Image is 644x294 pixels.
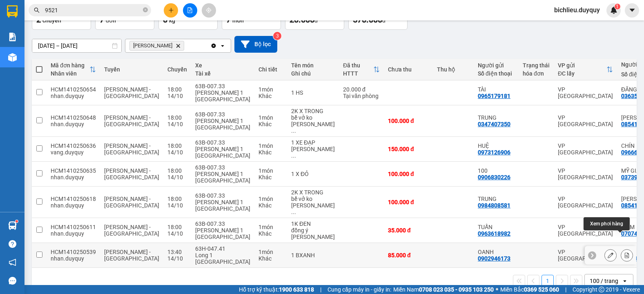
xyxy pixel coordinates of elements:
span: Hỗ trợ kỹ thuật: [239,285,314,294]
div: 63B-007.33 [195,192,250,199]
div: TUẤN [478,224,515,230]
div: Xe [195,62,250,69]
div: 63B-007.33 [195,220,250,227]
th: Toggle SortBy [47,59,100,80]
div: 1 món [258,196,283,202]
div: [PERSON_NAME] 1 [GEOGRAPHIC_DATA] [195,89,250,102]
div: Tuyến [104,66,159,73]
span: Cung cấp máy in - giấy in: [328,285,391,294]
th: Toggle SortBy [554,59,617,80]
div: [PERSON_NAME] 1 [GEOGRAPHIC_DATA] [195,227,250,240]
div: 0984808581 [478,202,510,209]
div: 14/10 [167,255,187,262]
svg: Delete [176,43,180,48]
span: [PERSON_NAME] - [GEOGRAPHIC_DATA] [104,86,159,99]
span: plus [168,7,174,13]
div: VP [GEOGRAPHIC_DATA] [558,249,613,262]
sup: 3 [273,32,281,40]
span: đ [382,17,386,24]
div: 0902946173 [478,255,510,262]
div: VP [GEOGRAPHIC_DATA] [558,167,613,180]
div: 13:40 [167,249,187,255]
div: [PERSON_NAME] 1 [GEOGRAPHIC_DATA] [195,118,250,131]
strong: 0369 525 060 [524,286,559,293]
div: đồng ý mai nhận [291,227,335,240]
div: ĐC lấy [558,70,606,77]
button: plus [164,3,178,18]
svg: Clear all [210,42,217,49]
div: nhan.duyquy [51,93,96,99]
span: Vĩnh Kim, close by backspace [129,41,184,51]
div: 18:00 [167,86,187,93]
div: Long 1 [GEOGRAPHIC_DATA] [195,252,250,265]
div: TRUNG [478,196,515,202]
div: Người gửi [478,62,515,69]
div: 14/10 [167,230,187,237]
span: [PERSON_NAME] - [GEOGRAPHIC_DATA] [104,196,159,209]
span: chuyến [42,17,61,24]
sup: 1 [615,4,620,9]
div: 0963618982 [478,230,510,237]
div: TRUNG [478,114,515,121]
svg: open [622,278,628,284]
input: Tìm tên, số ĐT hoặc mã đơn [45,6,141,15]
div: 18:00 [167,196,187,202]
span: bichlieu.duyquy [548,5,606,15]
img: icon-new-feature [610,7,617,14]
span: ... [291,127,296,134]
span: kg [169,17,175,24]
img: solution-icon [8,33,17,41]
div: 2K X TRONG [291,189,335,196]
span: | [565,285,566,294]
div: HUỆ [478,143,515,149]
span: ... [291,209,296,215]
div: Số điện thoại [478,70,515,77]
div: 18:00 [167,143,187,149]
div: 63B-007.33 [195,83,250,89]
div: 1 món [258,114,283,121]
svg: open [219,42,226,49]
div: 14/10 [167,174,187,180]
div: 0965179181 [478,93,510,99]
div: 1 món [258,167,283,174]
span: 0 [163,15,167,24]
span: 570.000 [353,15,382,24]
span: [PERSON_NAME] - [GEOGRAPHIC_DATA] [104,167,159,180]
span: 2 [36,15,41,24]
div: 1 món [258,86,283,93]
span: 7 [100,15,104,24]
div: 1 X ĐỎ [291,171,335,177]
img: logo-vxr [7,5,18,18]
span: question-circle [9,240,16,248]
div: Khác [258,93,283,99]
div: 100.000 đ [388,118,429,124]
div: Tại văn phòng [343,93,380,99]
div: Thu hộ [437,66,470,73]
span: notification [9,258,16,266]
th: Toggle SortBy [339,59,384,80]
div: Xem phơi hàng [584,217,630,230]
span: 20.000 [290,15,314,24]
div: HCM1410250635 [51,167,96,174]
div: HCM1410250648 [51,114,96,121]
span: đơn [106,17,116,24]
span: 7 [226,15,231,24]
div: 0906830226 [478,174,510,180]
div: 150.000 đ [388,146,429,152]
span: message [9,277,16,285]
div: Khác [258,230,283,237]
div: 0347407350 [478,121,510,127]
div: nhan.duyquy [51,202,96,209]
div: 35.000 đ [388,227,429,234]
div: Khác [258,121,283,127]
button: 1 [541,275,554,287]
div: TÀI [478,86,515,93]
span: copyright [599,287,604,292]
div: 14/10 [167,149,187,156]
div: VP gửi [558,62,606,69]
strong: 1900 633 818 [279,286,314,293]
span: | [320,285,321,294]
div: HCM1410250618 [51,196,96,202]
span: 1 [616,4,619,9]
div: 63H-047.41 [195,245,250,252]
